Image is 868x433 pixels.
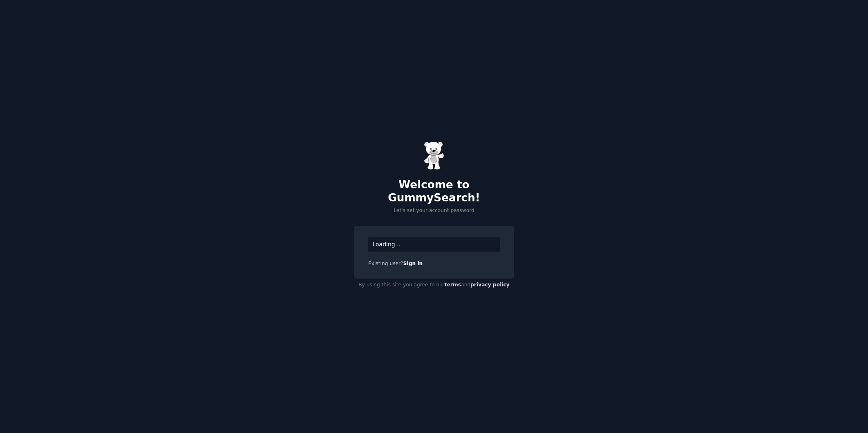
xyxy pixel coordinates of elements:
img: Gummy Bear [424,141,444,170]
span: Existing user? [368,261,403,266]
a: privacy policy [470,282,510,288]
h2: Welcome to GummySearch! [354,179,514,204]
div: By using this site you agree to our and [354,279,514,292]
a: terms [445,282,461,288]
div: Loading... [368,237,500,252]
p: Let's set your account password [354,207,514,214]
a: Sign in [403,261,423,266]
